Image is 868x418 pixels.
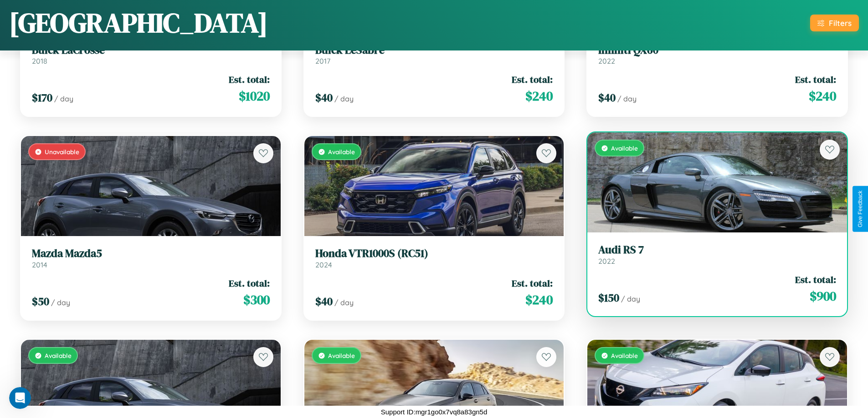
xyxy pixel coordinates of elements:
span: Est. total: [512,73,553,86]
span: Available [611,352,638,359]
p: Support ID: mgr1go0x7vq8a83gn5d [381,406,488,418]
span: 2024 [315,260,332,269]
span: $ 300 [243,291,270,309]
button: Filters [810,15,859,31]
span: $ 900 [810,287,836,305]
h3: Audi RS 7 [598,243,836,257]
a: Infiniti QX602022 [598,44,836,66]
span: Unavailable [45,148,79,156]
span: / day [334,94,354,103]
h3: Honda VTR1000S (RC51) [315,247,553,260]
span: $ 150 [598,290,619,305]
span: 2022 [598,257,615,266]
span: / day [51,298,70,307]
a: Honda VTR1000S (RC51)2024 [315,247,553,269]
span: Est. total: [512,277,553,290]
span: $ 40 [315,90,333,105]
span: 2014 [32,260,47,269]
div: Filters [829,18,852,28]
span: Available [45,352,72,359]
span: $ 170 [32,90,52,105]
h3: Mazda Mazda5 [32,247,270,260]
span: $ 240 [525,291,553,309]
span: Est. total: [795,273,836,286]
span: / day [621,294,640,303]
span: 2018 [32,56,47,65]
span: $ 50 [32,294,49,309]
a: Buick LaCrosse2018 [32,44,270,66]
a: Audi RS 72022 [598,243,836,266]
span: Available [328,148,355,156]
span: $ 40 [315,294,333,309]
a: Buick LeSabre2017 [315,44,553,66]
span: Available [328,352,355,359]
span: Available [611,144,638,152]
span: $ 40 [598,90,616,105]
span: / day [617,94,637,103]
span: / day [334,298,354,307]
span: $ 240 [809,87,836,105]
a: Mazda Mazda52014 [32,247,270,269]
span: Est. total: [229,277,270,290]
span: 2022 [598,56,615,65]
div: Give Feedback [857,191,863,227]
span: / day [54,94,73,103]
span: $ 240 [525,87,553,105]
span: Est. total: [795,73,836,86]
iframe: Intercom live chat [9,387,31,409]
span: $ 1020 [239,87,270,105]
span: 2017 [315,56,330,65]
span: Est. total: [229,73,270,86]
h1: [GEOGRAPHIC_DATA] [9,4,268,41]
